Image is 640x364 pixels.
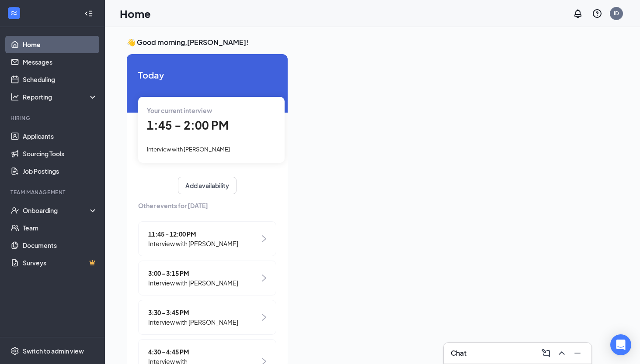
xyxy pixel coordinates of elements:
[10,93,19,101] svg: Analysis
[23,237,97,254] a: Documents
[147,106,212,114] span: Your current interview
[614,10,619,17] div: ID
[541,348,551,358] svg: ComposeMessage
[570,346,584,360] button: Minimize
[592,8,602,19] svg: QuestionInfo
[148,308,238,317] span: 3:30 - 3:45 PM
[84,9,93,18] svg: Collapse
[10,114,96,122] div: Hiring
[23,254,97,271] a: SurveysCrown
[148,268,238,278] span: 3:00 - 3:15 PM
[539,346,553,360] button: ComposeMessage
[120,6,151,21] h1: Home
[148,239,238,248] span: Interview with [PERSON_NAME]
[10,347,19,355] svg: Settings
[23,36,97,53] a: Home
[451,348,466,358] h3: Chat
[10,189,96,196] div: Team Management
[23,206,90,215] div: Onboarding
[10,9,18,17] svg: WorkstreamLogo
[23,145,97,162] a: Sourcing Tools
[23,162,97,180] a: Job Postings
[148,347,260,357] span: 4:30 - 4:45 PM
[178,177,237,194] button: Add availability
[138,68,276,82] span: Today
[23,71,97,88] a: Scheduling
[138,201,276,210] span: Other events for [DATE]
[572,348,583,358] svg: Minimize
[555,346,569,360] button: ChevronUp
[610,334,631,355] div: Open Intercom Messenger
[23,53,97,71] a: Messages
[573,8,583,19] svg: Notifications
[23,127,97,145] a: Applicants
[148,229,238,239] span: 11:45 - 12:00 PM
[147,118,229,132] span: 1:45 - 2:00 PM
[10,206,19,215] svg: UserCheck
[23,219,97,237] a: Team
[148,317,238,327] span: Interview with [PERSON_NAME]
[557,348,567,358] svg: ChevronUp
[147,146,230,153] span: Interview with [PERSON_NAME]
[148,278,238,288] span: Interview with [PERSON_NAME]
[23,347,84,355] div: Switch to admin view
[127,38,618,47] h3: 👋 Good morning, [PERSON_NAME] !
[23,93,98,101] div: Reporting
